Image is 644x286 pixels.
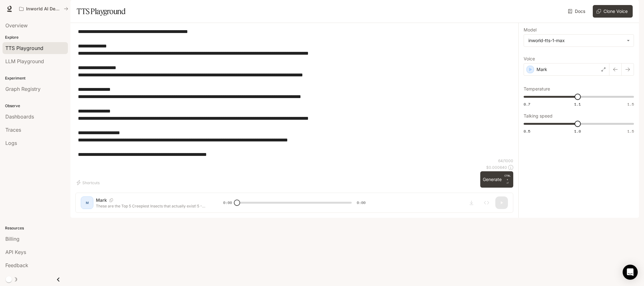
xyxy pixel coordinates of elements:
p: Talking speed [524,114,553,118]
p: Temperature [524,87,550,91]
p: $ 0.000640 [486,165,507,170]
div: inworld-tts-1-max [528,37,624,44]
span: 1.5 [627,102,634,107]
span: 0.7 [524,102,530,107]
p: Inworld AI Demos [26,6,61,12]
span: 0.5 [524,129,530,134]
p: CTRL + [504,174,511,181]
span: 1.1 [574,102,581,107]
h1: TTS Playground [77,5,125,18]
p: ⏎ [504,174,511,185]
button: GenerateCTRL +⏎ [480,171,513,188]
div: inworld-tts-1-max [524,35,634,47]
p: 64 / 1000 [498,158,513,163]
p: Voice [524,57,535,61]
p: Mark [537,66,547,73]
span: 1.0 [574,129,581,134]
button: Clone Voice [593,5,633,18]
span: 1.5 [627,129,634,134]
button: Shortcuts [75,178,102,188]
p: Model [524,28,537,32]
div: Open Intercom Messenger [623,265,638,280]
a: Docs [567,5,588,18]
button: All workspaces [16,3,71,15]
